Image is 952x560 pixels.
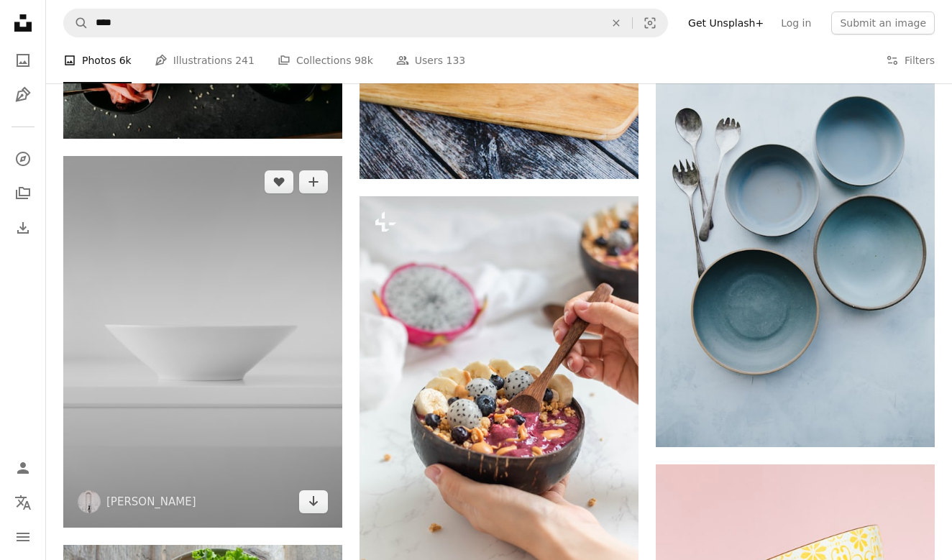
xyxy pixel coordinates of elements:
span: 98k [354,52,373,68]
button: Clear [600,9,632,37]
button: Search Unsplash [64,9,88,37]
a: Home — Unsplash [9,9,37,40]
button: Menu [9,523,37,551]
img: Go to Konrad Wojciechowski's profile [78,490,101,513]
a: Download [299,490,328,513]
a: Users 133 [396,37,465,83]
form: Find visuals sitewide [63,9,668,37]
a: Explore [9,144,37,173]
a: [PERSON_NAME] [106,495,196,509]
a: white bowl [63,335,342,348]
button: Language [9,488,37,517]
img: four assorted blue plates on white surface [656,29,935,447]
a: a person holding a spoon in a bowl of food [360,399,639,412]
a: Collections [9,179,37,208]
a: Download History [9,214,37,242]
a: Photos [9,46,37,75]
button: Filters [886,37,935,83]
a: Get Unsplash+ [679,12,772,35]
a: Log in [772,12,820,35]
button: Add to Collection [299,170,328,193]
a: Collections 98k [278,37,373,83]
span: 241 [235,52,255,68]
a: Illustrations [9,81,37,109]
button: Submit an image [831,12,935,35]
a: Illustrations 241 [155,37,255,83]
button: Like [265,170,293,193]
img: white bowl [63,156,342,528]
a: Log in / Sign up [9,454,37,482]
a: four assorted blue plates on white surface [656,231,935,244]
button: Visual search [633,9,667,37]
span: 133 [447,52,466,68]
